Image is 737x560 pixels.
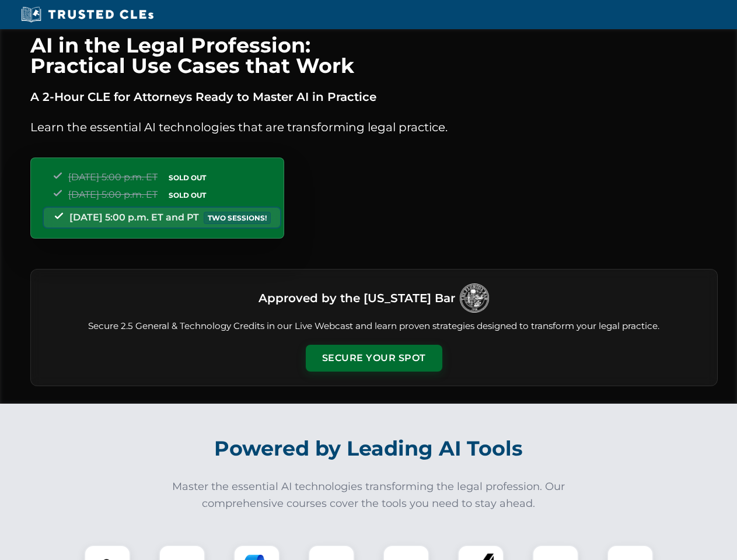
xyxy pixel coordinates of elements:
h1: AI in the Legal Profession: Practical Use Cases that Work [30,35,718,76]
p: Master the essential AI technologies transforming the legal profession. Our comprehensive courses... [165,478,573,512]
img: Logo [460,283,489,313]
p: Secure 2.5 General & Technology Credits in our Live Webcast and learn proven strategies designed ... [45,320,703,333]
img: Trusted CLEs [18,6,157,23]
span: SOLD OUT [165,171,210,184]
p: A 2-Hour CLE for Attorneys Ready to Master AI in Practice [30,87,718,106]
h2: Powered by Leading AI Tools [46,428,692,469]
span: SOLD OUT [165,189,210,201]
span: [DATE] 5:00 p.m. ET [68,189,158,200]
p: Learn the essential AI technologies that are transforming legal practice. [30,118,718,136]
h3: Approved by the [US_STATE] Bar [259,288,455,309]
span: [DATE] 5:00 p.m. ET [68,171,158,183]
button: Secure Your Spot [306,345,442,372]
